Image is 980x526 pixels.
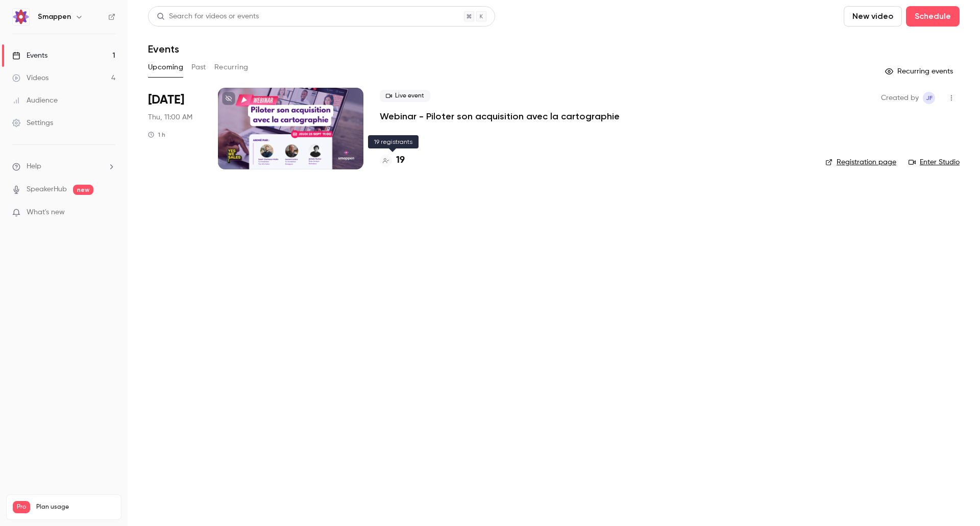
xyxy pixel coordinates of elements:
[27,207,65,218] span: What's new
[880,63,960,80] button: Recurring events
[157,11,259,22] div: Search for videos or events
[881,92,919,104] span: Created by
[923,92,935,104] span: Julie FAVRE
[12,95,58,106] div: Audience
[214,59,249,76] button: Recurring
[380,154,405,167] a: 19
[12,73,48,83] div: Videos
[148,131,165,139] div: 1 h
[148,43,179,55] h1: Events
[148,59,183,76] button: Upcoming
[103,208,115,217] iframe: Noticeable Trigger
[380,90,430,102] span: Live event
[27,184,67,195] a: SpeakerHub
[38,12,71,22] h6: Smappen
[844,6,902,27] button: New video
[909,157,960,167] a: Enter Studio
[36,503,115,511] span: Plan usage
[825,157,896,167] a: Registration page
[12,161,115,172] li: help-dropdown-opener
[13,9,29,25] img: Smappen
[926,92,933,104] span: JF
[13,501,30,513] span: Pro
[27,161,41,172] span: Help
[148,112,192,122] span: Thu, 11:00 AM
[148,88,202,169] div: Sep 25 Thu, 11:00 AM (Europe/Paris)
[396,154,405,167] h4: 19
[380,110,620,122] a: Webinar - Piloter son acquisition avec la cartographie
[12,118,53,128] div: Settings
[12,51,47,61] div: Events
[906,6,960,27] button: Schedule
[73,185,93,195] span: new
[191,59,206,76] button: Past
[148,92,184,108] span: [DATE]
